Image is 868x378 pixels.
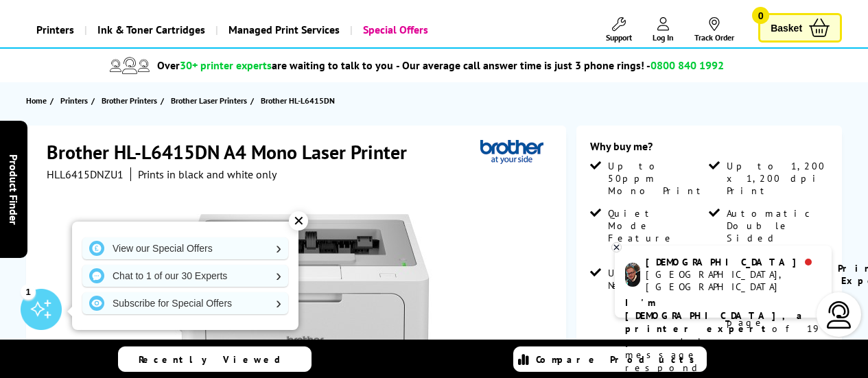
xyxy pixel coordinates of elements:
[7,154,21,224] span: Product Finder
[47,139,421,165] h1: Brother HL-L6415DN A4 Mono Laser Printer
[82,265,288,287] a: Chat to 1 of our 30 Experts
[47,167,124,181] span: HLL6415DNZU1
[727,160,825,197] span: Up to 1,200 x 1,200 dpi Print
[625,263,640,287] img: chris-livechat.png
[625,296,806,335] b: I'm [DEMOGRAPHIC_DATA], a printer expert
[653,17,674,43] a: Log In
[171,93,247,108] span: Brother Laser Printers
[608,267,707,292] span: USB & Network
[21,284,36,299] div: 1
[139,353,294,366] span: Recently Viewed
[350,12,438,47] a: Special Offers
[26,12,84,47] a: Printers
[82,292,288,314] a: Subscribe for Special Offers
[396,58,724,72] span: - Our average call answer time is just 3 phone rings! -
[646,268,821,293] div: [GEOGRAPHIC_DATA], [GEOGRAPHIC_DATA]
[480,139,543,165] img: Brother
[215,12,350,47] a: Managed Print Services
[289,211,308,231] div: ✕
[606,17,632,43] a: Support
[752,7,769,24] span: 0
[171,93,250,108] a: Brother Laser Printers
[650,58,724,72] span: 0800 840 1992
[26,93,47,108] span: Home
[102,93,161,108] a: Brother Printers
[608,160,707,197] span: Up to 50ppm Mono Print
[118,346,312,372] a: Recently Viewed
[727,207,825,257] span: Automatic Double Sided Printing
[138,167,277,181] i: Prints in black and white only
[97,12,205,47] span: Ink & Toner Cartridges
[261,95,335,106] span: Brother HL-L6415DN
[825,301,853,329] img: user-headset-light.svg
[60,93,88,108] span: Printers
[758,13,842,43] a: Basket 0
[771,19,802,37] span: Basket
[84,12,215,47] a: Ink & Toner Cartridges
[694,17,734,43] a: Track Order
[157,58,393,72] span: Over are waiting to talk to you
[26,93,50,108] a: Home
[646,256,821,268] div: [DEMOGRAPHIC_DATA]
[625,296,821,375] p: of 19 years! Leave me a message and I'll respond ASAP
[590,139,828,160] div: Why buy me?
[60,93,91,108] a: Printers
[102,93,157,108] span: Brother Printers
[180,58,272,72] span: 30+ printer experts
[82,237,288,259] a: View our Special Offers
[536,353,702,366] span: Compare Products
[606,32,632,43] span: Support
[653,32,674,43] span: Log In
[608,207,707,244] span: Quiet Mode Feature
[513,346,707,372] a: Compare Products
